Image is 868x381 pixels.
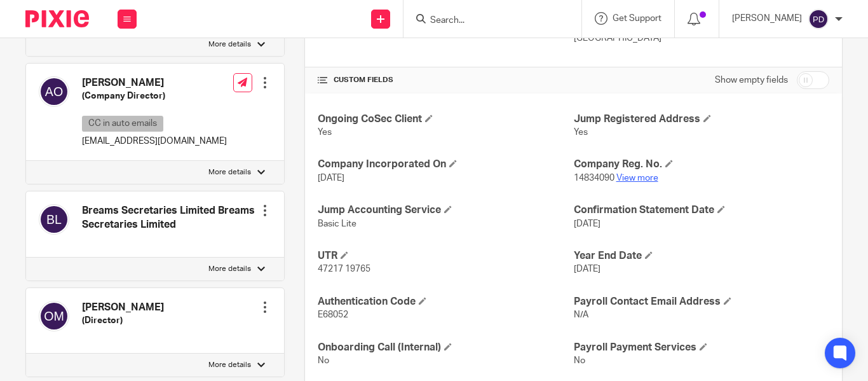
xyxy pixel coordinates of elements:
h4: [PERSON_NAME] [82,301,164,314]
h4: Year End Date [574,249,829,263]
h4: Payroll Contact Email Address [574,295,829,308]
h4: Breams Secretaries Limited Breams Secretaries Limited [82,204,259,232]
span: N/A [574,310,588,319]
span: [DATE] [318,174,344,183]
h4: Ongoing CoSec Client [318,113,573,126]
img: svg%3E [39,301,69,331]
img: svg%3E [39,76,69,107]
span: Get Support [613,14,661,23]
h5: (Director) [82,314,164,327]
span: No [574,356,585,365]
a: View more [616,174,658,183]
h4: Jump Accounting Service [318,204,573,217]
p: More details [208,264,251,274]
img: Pixie [25,10,89,27]
h4: [PERSON_NAME] [82,76,227,90]
h4: UTR [318,249,573,263]
p: [EMAIL_ADDRESS][DOMAIN_NAME] [82,135,227,148]
span: 14834090 [574,174,614,183]
label: Show empty fields [715,74,788,87]
h4: Company Incorporated On [318,158,573,171]
h4: CUSTOM FIELDS [318,75,573,85]
span: [DATE] [574,219,600,228]
h4: Authentication Code [318,295,573,308]
p: [PERSON_NAME] [732,12,802,25]
span: Yes [574,128,588,137]
img: svg%3E [808,9,829,29]
p: More details [208,39,251,50]
span: Basic Lite [318,219,356,228]
p: More details [208,360,251,370]
h4: Company Reg. No. [574,158,829,171]
p: More details [208,167,251,177]
h4: Jump Registered Address [574,113,829,126]
input: Search [429,15,543,27]
h4: Confirmation Statement Date [574,204,829,217]
span: Yes [318,128,332,137]
h4: Payroll Payment Services [574,341,829,354]
p: [GEOGRAPHIC_DATA] [574,32,829,45]
h4: Onboarding Call (Internal) [318,341,573,354]
img: svg%3E [39,204,69,235]
h5: (Company Director) [82,90,227,102]
span: E68052 [318,310,348,319]
p: CC in auto emails [82,116,163,132]
span: 47217 19765 [318,265,370,274]
span: [DATE] [574,265,600,274]
span: No [318,356,329,365]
